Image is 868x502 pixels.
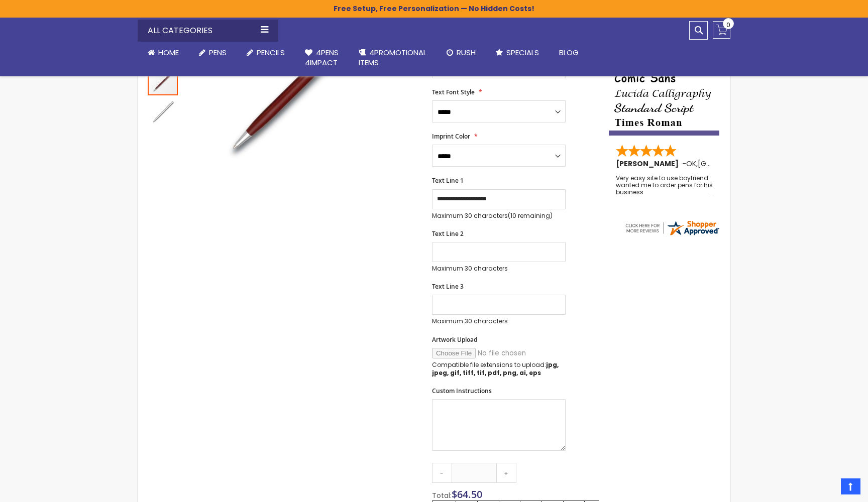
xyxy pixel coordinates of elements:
a: Pencils [237,42,295,64]
span: Text Line 1 [432,176,464,185]
span: (10 remaining) [508,211,553,220]
span: [GEOGRAPHIC_DATA] [698,159,772,169]
span: 0 [726,20,730,30]
span: Imprint Color [432,132,470,141]
div: Slim Twist Pens [148,95,178,127]
img: font-personalization-examples [609,39,719,136]
a: 0 [713,21,730,39]
span: - , [682,159,772,169]
span: [PERSON_NAME] [616,159,682,169]
a: 4pens.com certificate URL [624,230,720,239]
div: All Categories [138,20,278,42]
iframe: Google Customer Reviews [785,475,868,502]
a: Rush [437,42,486,64]
a: 4PROMOTIONALITEMS [349,42,437,74]
span: Total: [432,490,452,500]
span: Specials [506,47,539,58]
span: 4Pens 4impact [305,47,339,68]
span: OK [686,159,696,169]
span: Custom Instructions [432,387,492,395]
img: 4pens.com widget logo [624,219,720,237]
span: Pens [209,47,227,58]
span: 64.50 [457,487,482,501]
span: Artwork Upload [432,335,477,344]
span: Text Line 2 [432,229,464,238]
p: Maximum 30 characters [432,317,566,325]
span: Pencils [257,47,285,58]
span: Home [158,47,179,58]
img: Slim Twist Pens [148,96,178,127]
span: Text Line 3 [432,282,464,291]
p: Maximum 30 characters [432,212,566,220]
span: Blog [559,47,579,58]
a: - [432,463,452,483]
span: Text Font Style [432,88,475,96]
div: Very easy site to use boyfriend wanted me to order pens for his business [616,175,713,196]
a: 4Pens4impact [295,42,349,74]
a: Home [138,42,189,64]
p: Maximum 30 characters [432,265,566,273]
a: Blog [549,42,589,64]
span: 4PROMOTIONAL ITEMS [359,47,426,68]
a: + [496,463,516,483]
strong: jpg, jpeg, gif, tiff, tif, pdf, png, ai, eps [432,360,559,377]
p: Compatible file extensions to upload: [432,361,566,377]
span: $ [452,487,482,501]
a: Specials [486,42,549,64]
a: Pens [189,42,237,64]
span: Rush [457,47,476,58]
